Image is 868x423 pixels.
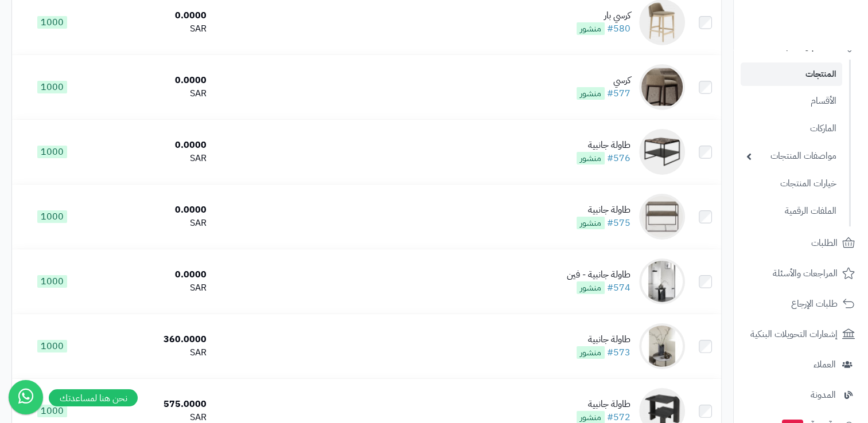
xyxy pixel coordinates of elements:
[577,22,605,35] span: منشور
[96,281,206,295] div: SAR
[96,398,206,411] div: 575.0000
[577,152,605,164] span: منشور
[96,217,206,230] div: SAR
[577,139,630,152] div: طاولة جانبية
[577,203,630,217] div: طاولة جانبية
[607,22,630,36] a: #580
[741,260,861,287] a: المراجعات والأسئلة
[639,323,685,369] img: طاولة جانبية
[577,217,605,229] span: منشور
[577,87,605,100] span: منشور
[607,216,630,230] a: #575
[577,346,605,359] span: منشور
[741,171,842,196] a: خيارات المنتجات
[567,268,630,281] div: طاولة جانبية - فين
[37,16,67,29] span: 1000
[96,22,206,36] div: SAR
[607,87,630,100] a: #577
[741,320,861,348] a: إشعارات التحويلات البنكية
[37,81,67,93] span: 1000
[96,333,206,346] div: 360.0000
[96,139,206,152] div: 0.0000
[96,203,206,217] div: 0.0000
[37,210,67,223] span: 1000
[96,268,206,281] div: 0.0000
[577,74,630,87] div: كرسي
[639,194,685,240] img: طاولة جانبية
[811,387,836,403] span: المدونة
[577,398,630,411] div: طاولة جانبية
[607,281,630,295] a: #574
[577,333,630,346] div: طاولة جانبية
[741,144,842,169] a: مواصفات المنتجات
[813,357,836,373] span: العملاء
[96,87,206,100] div: SAR
[741,290,861,318] a: طلبات الإرجاع
[37,275,67,288] span: 1000
[750,326,838,342] span: إشعارات التحويلات البنكية
[607,151,630,165] a: #576
[741,89,842,113] a: الأقسام
[741,229,861,257] a: الطلبات
[96,346,206,359] div: SAR
[741,381,861,409] a: المدونة
[741,116,842,141] a: الماركات
[811,235,838,251] span: الطلبات
[741,62,842,86] a: المنتجات
[96,152,206,165] div: SAR
[607,346,630,359] a: #573
[96,9,206,22] div: 0.0000
[741,199,842,224] a: الملفات الرقمية
[37,340,67,352] span: 1000
[37,405,67,417] span: 1000
[37,146,67,158] span: 1000
[96,74,206,87] div: 0.0000
[639,129,685,175] img: طاولة جانبية
[773,265,838,281] span: المراجعات والأسئلة
[577,9,630,22] div: كرسي بار
[639,258,685,304] img: طاولة جانبية - فين
[741,351,861,378] a: العملاء
[577,281,605,294] span: منشور
[639,64,685,110] img: كرسي
[791,296,838,312] span: طلبات الإرجاع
